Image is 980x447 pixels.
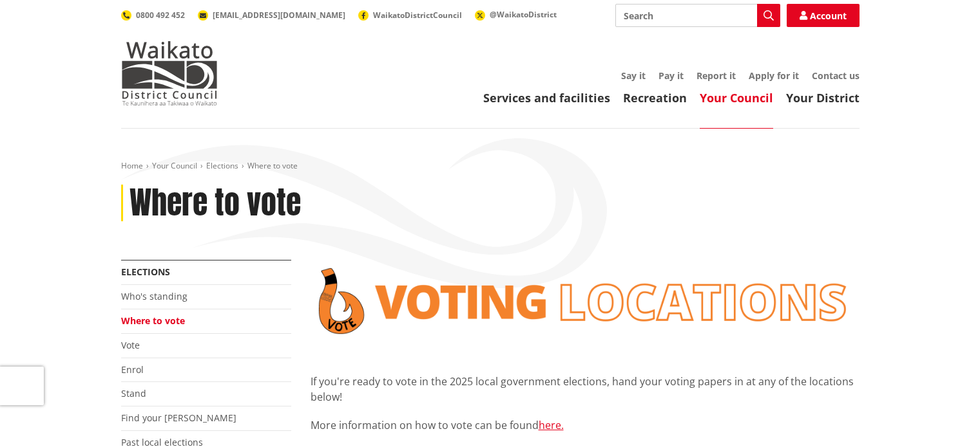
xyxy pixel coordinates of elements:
a: Elections [121,266,170,278]
a: Who's standing [121,290,187,302]
p: If you're ready to vote in the 2025 local government elections, hand your voting papers in at any... [311,374,860,405]
a: Apply for it [749,69,799,82]
a: Say it [621,69,646,82]
a: Contact us [812,69,860,82]
a: Account [787,4,860,27]
a: Services and facilities [483,90,610,105]
span: Where to vote [247,160,298,171]
p: More information on how to vote can be found [311,417,860,433]
a: Your District [786,90,860,105]
a: Pay it [658,69,684,82]
a: Enrol [121,363,144,376]
span: WaikatoDistrictCouncil [373,10,462,21]
a: Recreation [623,90,687,105]
nav: breadcrumb [121,161,860,172]
a: @WaikatoDistrict [475,9,557,20]
span: @WaikatoDistrict [490,9,557,20]
a: Where to vote [121,315,185,327]
a: 0800 492 452 [121,10,185,21]
a: WaikatoDistrictCouncil [358,10,462,21]
h1: Where to vote [130,185,301,222]
a: Your Council [152,160,197,171]
a: here. [539,418,564,432]
a: Your Council [700,90,773,105]
a: Elections [206,160,238,171]
span: 0800 492 452 [136,10,185,21]
a: [EMAIL_ADDRESS][DOMAIN_NAME] [198,10,345,21]
span: [EMAIL_ADDRESS][DOMAIN_NAME] [213,10,345,21]
img: voting locations banner [311,260,860,342]
input: Search input [615,4,780,27]
a: Find your [PERSON_NAME] [121,412,236,424]
a: Vote [121,339,140,351]
a: Report it [697,69,736,82]
a: Stand [121,387,146,399]
img: Waikato District Council - Te Kaunihera aa Takiwaa o Waikato [121,41,218,105]
a: Home [121,160,143,171]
